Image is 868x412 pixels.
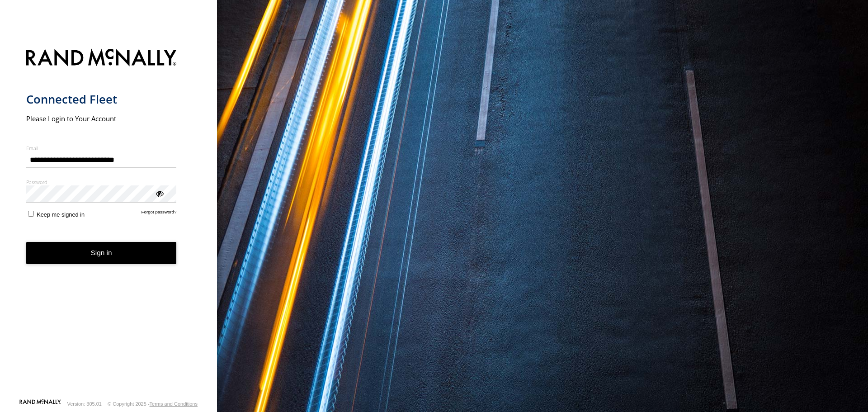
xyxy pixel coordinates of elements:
form: main [26,43,191,398]
label: Password [26,179,177,185]
div: ViewPassword [155,189,164,198]
a: Forgot password? [142,209,177,218]
div: © Copyright 2025 - [108,401,198,407]
div: Version: 305.01 [67,401,102,407]
img: Rand McNally [26,47,177,70]
h2: Please Login to Your Account [26,114,177,123]
label: Email [26,145,177,152]
h1: Connected Fleet [26,92,177,107]
input: Keep me signed in [28,211,34,217]
a: Visit our Website [19,399,61,408]
button: Sign in [26,242,177,264]
span: Keep me signed in [37,211,85,218]
a: Terms and Conditions [150,401,198,407]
